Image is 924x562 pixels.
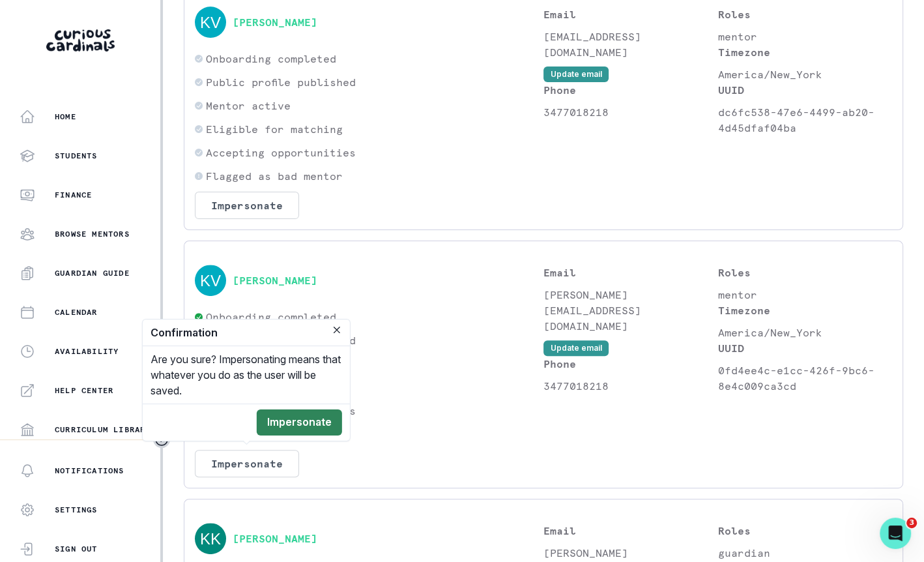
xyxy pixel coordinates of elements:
[718,104,893,136] p: dc6fc538-47e6-4499-ab20-4d45dfaf04ba
[718,67,893,82] p: America/New_York
[543,378,718,394] p: 3477018218
[257,409,342,436] button: Impersonate
[233,16,317,29] button: [PERSON_NAME]
[55,229,130,239] p: Browse Mentors
[206,121,343,137] p: Eligible for matching
[195,523,226,554] img: svg
[55,505,98,515] p: Settings
[143,346,350,404] div: Are you sure? Impersonating means that whatever you do as the user will be saved.
[55,544,98,554] p: Sign Out
[233,532,317,545] button: [PERSON_NAME]
[543,7,718,22] p: Email
[543,356,718,372] p: Phone
[329,322,345,338] button: Close
[718,44,893,60] p: Timezone
[206,309,336,325] p: Onboarding completed
[233,274,317,287] button: [PERSON_NAME]
[718,340,893,356] p: UUID
[55,346,119,357] p: Availability
[206,145,356,160] p: Accepting opportunities
[195,265,226,296] img: svg
[46,29,115,52] img: Curious Cardinals Logo
[206,51,336,67] p: Onboarding completed
[880,518,911,549] iframe: Intercom live chat
[55,466,124,476] p: Notifications
[718,7,893,22] p: Roles
[55,151,98,161] p: Students
[143,319,350,346] header: Confirmation
[718,325,893,340] p: America/New_York
[718,29,893,44] p: mentor
[543,340,609,356] button: Update email
[906,518,917,528] span: 3
[55,424,151,435] p: Curriculum Library
[718,287,893,303] p: mentor
[718,303,893,318] p: Timezone
[206,168,343,184] p: Flagged as bad mentor
[718,265,893,280] p: Roles
[543,29,718,60] p: [EMAIL_ADDRESS][DOMAIN_NAME]
[55,307,98,318] p: Calendar
[543,265,718,280] p: Email
[206,74,356,90] p: Public profile published
[543,523,718,539] p: Email
[718,523,893,539] p: Roles
[55,111,76,122] p: Home
[195,7,226,38] img: svg
[55,268,130,278] p: Guardian Guide
[718,362,893,394] p: 0fd4ee4c-e1cc-426f-9bc6-8e4c009ca3cd
[718,545,893,561] p: guardian
[543,104,718,120] p: 3477018218
[55,190,92,200] p: Finance
[718,82,893,98] p: UUID
[195,450,299,477] button: Impersonate
[206,98,291,113] p: Mentor active
[543,82,718,98] p: Phone
[195,192,299,219] button: Impersonate
[543,67,609,82] button: Update email
[55,385,113,396] p: Help Center
[543,287,718,334] p: [PERSON_NAME][EMAIL_ADDRESS][DOMAIN_NAME]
